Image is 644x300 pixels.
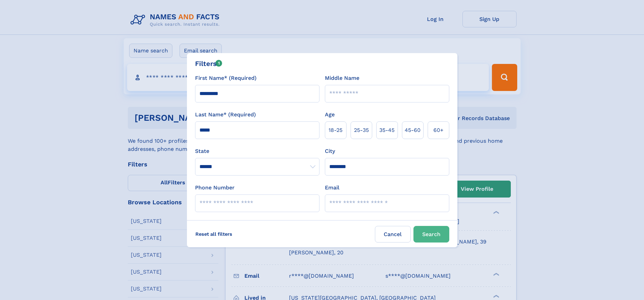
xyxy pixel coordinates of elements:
span: 45‑60 [405,126,421,134]
label: Phone Number [195,184,235,192]
button: Search [413,226,449,243]
label: Cancel [375,226,411,243]
label: Age [325,111,335,119]
span: 18‑25 [329,126,342,134]
label: State [195,147,319,155]
label: Email [325,184,339,192]
label: First Name* (Required) [195,74,257,82]
label: Reset all filters [191,226,237,242]
label: Middle Name [325,74,359,82]
span: 60+ [433,126,444,134]
span: 25‑35 [354,126,369,134]
span: 35‑45 [379,126,395,134]
label: Last Name* (Required) [195,111,256,119]
label: City [325,147,335,155]
div: Filters [195,59,222,69]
